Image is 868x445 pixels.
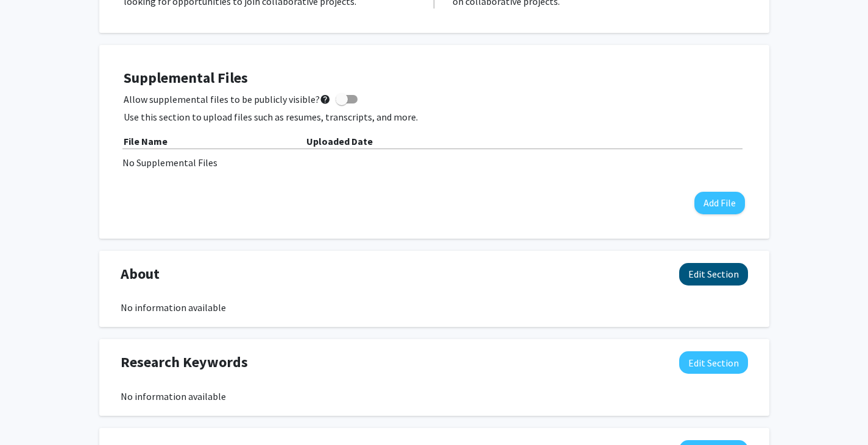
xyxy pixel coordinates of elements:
[694,192,745,214] button: Add File
[121,300,748,315] div: No information available
[124,135,168,147] b: File Name
[679,263,748,286] button: Edit About
[320,92,331,107] mat-icon: help
[121,351,248,373] span: Research Keywords
[121,389,748,404] div: No information available
[124,69,745,87] h4: Supplemental Files
[124,110,745,124] p: Use this section to upload files such as resumes, transcripts, and more.
[306,135,373,147] b: Uploaded Date
[124,92,331,107] span: Allow supplemental files to be publicly visible?
[9,390,52,436] iframe: Chat
[679,351,748,374] button: Edit Research Keywords
[122,155,746,170] div: No Supplemental Files
[121,263,160,285] span: About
